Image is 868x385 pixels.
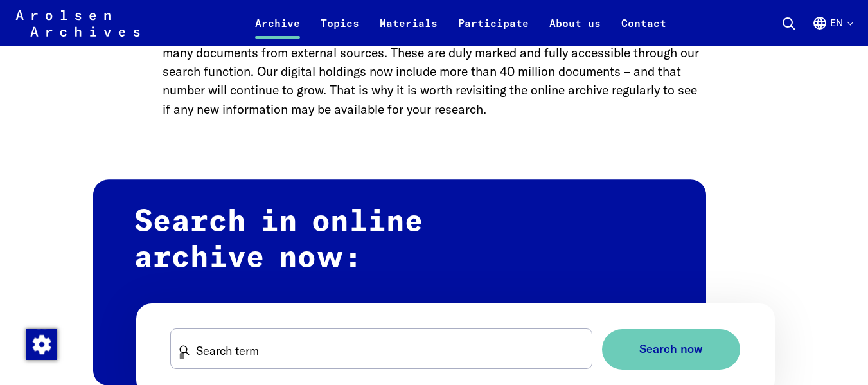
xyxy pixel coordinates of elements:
a: Materials [369,15,448,46]
a: Participate [448,15,539,46]
a: About us [539,15,611,46]
button: English, language selection [812,15,853,46]
nav: Primary [245,8,677,39]
div: Change consent [26,328,57,359]
span: Search now [639,343,703,356]
a: Contact [611,15,677,46]
img: Change consent [26,329,57,360]
a: Topics [310,15,369,46]
a: Archive [245,15,310,46]
button: Search now [602,329,740,370]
